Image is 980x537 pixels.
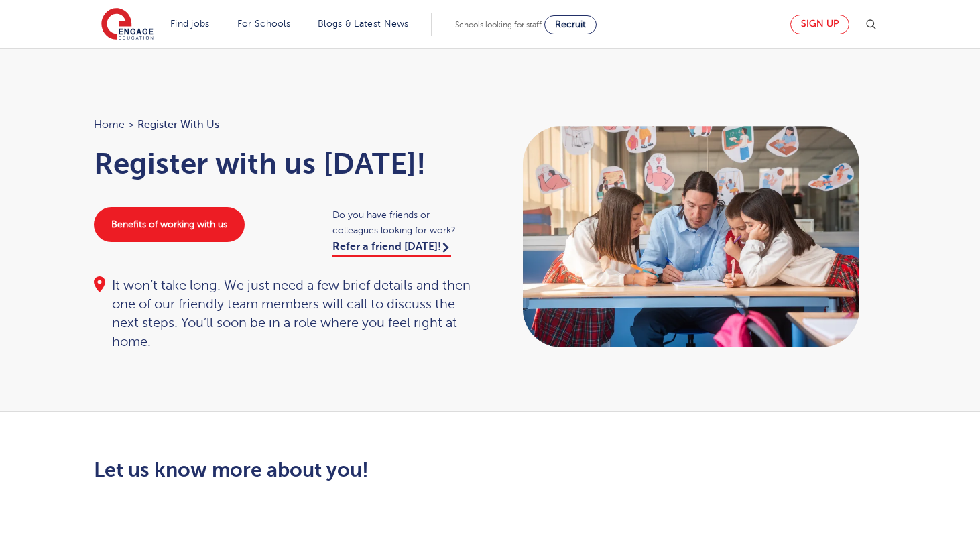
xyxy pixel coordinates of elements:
[94,276,477,351] div: It won’t take long. We just need a few brief details and then one of our friendly team members wi...
[128,119,134,131] span: >
[94,119,125,131] a: Home
[101,8,154,42] img: Engage Education
[544,15,597,34] a: Recruit
[170,19,210,29] a: Find jobs
[790,15,849,34] a: Sign up
[455,20,542,29] span: Schools looking for staff
[94,147,477,180] h1: Register with us [DATE]!
[94,207,245,242] a: Benefits of working with us
[332,241,451,257] a: Refer a friend [DATE]!
[555,19,586,29] span: Recruit
[318,19,409,29] a: Blogs & Latest News
[237,19,290,29] a: For Schools
[137,116,219,133] span: Register with us
[94,459,616,481] h2: Let us know more about you!
[94,116,477,133] nav: breadcrumb
[332,207,477,238] span: Do you have friends or colleagues looking for work?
